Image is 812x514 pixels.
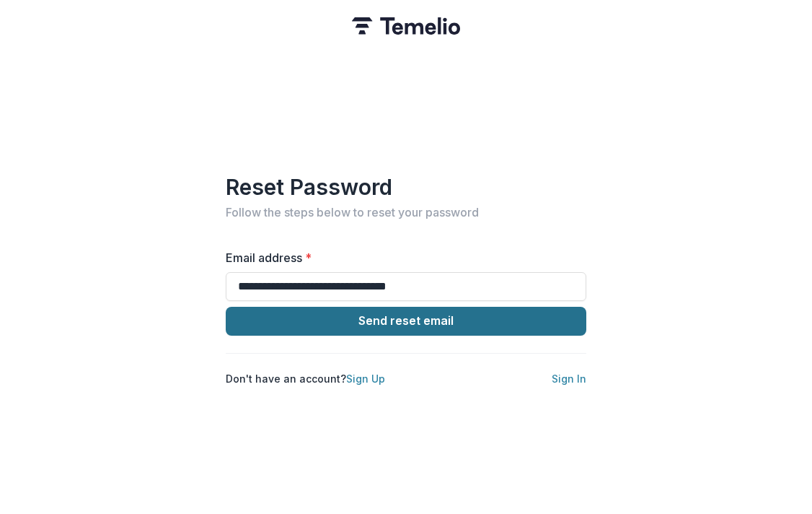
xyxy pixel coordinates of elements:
[226,371,385,386] p: Don't have an account?
[352,17,460,35] img: Temelio
[226,174,586,200] h1: Reset Password
[226,307,586,336] button: Send reset email
[346,373,385,385] a: Sign Up
[226,206,586,219] h2: Follow the steps below to reset your password
[552,373,586,385] a: Sign In
[226,249,578,266] label: Email address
